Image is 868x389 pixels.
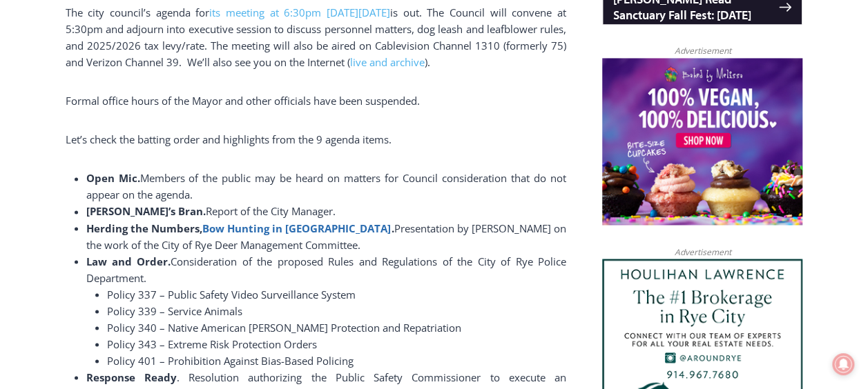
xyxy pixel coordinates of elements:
[361,137,640,168] span: Intern @ [DOMAIN_NAME]
[86,221,202,235] b: Herding the Numbers,
[144,41,184,113] div: Live Music
[660,245,744,258] span: Advertisement
[86,171,140,185] b: Open Mic.
[332,134,669,172] a: Intern @ [DOMAIN_NAME]
[206,204,336,218] span: Report of the City Manager.
[144,117,151,130] div: 4
[1,137,200,172] a: [PERSON_NAME] Read Sanctuary Fall Fest: [DATE]
[86,254,171,268] b: Law and Order.
[350,55,425,69] a: live and archive
[349,1,653,134] div: "At the 10am stand-up meeting, each intern gets a chance to take [PERSON_NAME] and the other inte...
[66,132,392,146] span: Let’s check the batting order and highlights from the 9 agenda items.
[86,171,566,201] span: Members of the public may be heard on matters for Council consideration that do not appear on the...
[86,370,177,383] strong: Response Ready
[11,139,177,170] h4: [PERSON_NAME] Read Sanctuary Fall Fest: [DATE]
[391,221,394,235] b: .
[66,94,420,108] span: Formal office hours of the Mayor and other officials have been suspended.
[660,44,744,57] span: Advertisement
[107,353,354,367] span: Policy 401 – Prohibition Against Bias-Based Policing
[425,55,430,69] span: ).
[161,117,167,130] div: 6
[107,337,317,350] span: Policy 343 – Extreme Risk Protection Orders
[154,117,157,130] div: /
[209,6,390,19] a: its meeting at 6:30pm [DATE][DATE]
[107,287,356,301] span: Policy 337 – Public Safety Video Surveillance System
[602,58,802,225] img: Baked by Melissa
[107,303,242,317] span: Policy 339 – Service Animals
[202,221,392,235] a: Bow Hunting in [GEOGRAPHIC_DATA]
[107,320,461,334] span: Policy 340 – Native American [PERSON_NAME] Protection and Repatriation
[86,254,566,284] span: Consideration of the proposed Rules and Regulations of the City of Rye Police Department.
[66,6,210,19] span: The city council’s agenda for
[86,204,206,218] b: [PERSON_NAME]’s Bran.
